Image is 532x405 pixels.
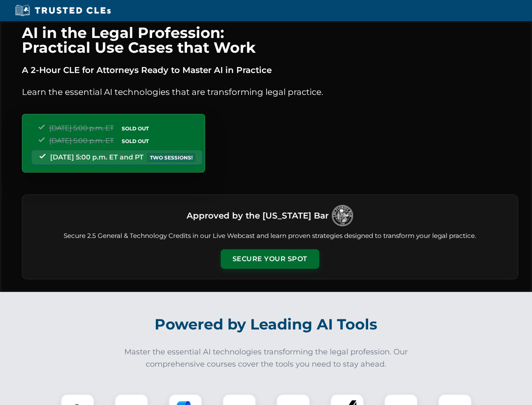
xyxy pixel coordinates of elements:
h2: Powered by Leading AI Tools [33,310,500,339]
h1: AI in the Legal Profession: Practical Use Cases that Work [22,25,518,55]
button: Secure Your Spot [221,249,319,269]
span: SOLD OUT [119,124,152,133]
img: Trusted CLEs [13,4,113,17]
p: Master the essential AI technologies transforming the legal profession. Our comprehensive courses... [119,346,414,370]
span: [DATE] 5:00 p.m. ET [49,124,114,132]
p: A 2-Hour CLE for Attorneys Ready to Master AI in Practice [22,63,518,77]
span: SOLD OUT [119,137,152,146]
img: Logo [332,205,353,226]
span: [DATE] 5:00 p.m. ET [49,137,114,145]
p: Learn the essential AI technologies that are transforming legal practice. [22,85,518,99]
h3: Approved by the [US_STATE] Bar [187,208,329,223]
p: Secure 2.5 General & Technology Credits in our Live Webcast and learn proven strategies designed ... [32,231,508,241]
